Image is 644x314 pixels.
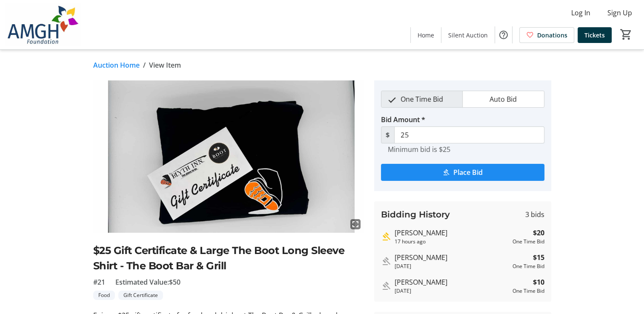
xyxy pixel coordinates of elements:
div: [DATE] [395,287,509,295]
tr-label-badge: Gift Certificate [118,291,163,300]
a: Auction Home [93,60,140,70]
div: [DATE] [395,263,509,270]
span: #21 [93,277,105,287]
img: Alexandra Marine & General Hospital Foundation's Logo [5,3,81,46]
a: Home [411,27,441,43]
tr-hint: Minimum bid is $25 [388,145,450,154]
span: Auto Bid [484,91,522,107]
span: Place Bid [453,167,483,177]
a: Silent Auction [441,27,495,43]
span: Home [418,31,434,40]
span: 3 bids [525,209,544,220]
div: 17 hours ago [395,238,509,245]
span: Silent Auction [448,31,488,40]
h2: $25 Gift Certificate & Large The Boot Long Sleeve Shirt - The Boot Bar & Grill [93,243,364,274]
strong: $10 [533,277,544,287]
mat-icon: Outbid [381,256,391,266]
a: Tickets [578,27,612,43]
strong: $15 [533,252,544,263]
span: / [143,60,146,70]
button: Cart [618,27,634,42]
strong: $20 [533,228,544,238]
span: Estimated Value: $50 [115,277,180,287]
button: Log In [564,6,597,20]
span: One Time Bid [395,91,448,107]
mat-icon: fullscreen [350,219,361,229]
mat-icon: Outbid [381,281,391,291]
div: [PERSON_NAME] [395,228,509,238]
a: Donations [519,27,574,43]
span: Log In [571,8,590,18]
span: Sign Up [607,8,632,18]
span: Tickets [584,31,605,40]
div: One Time Bid [512,263,544,270]
div: [PERSON_NAME] [395,277,509,287]
img: Image [93,80,364,233]
div: [PERSON_NAME] [395,252,509,263]
span: Donations [537,31,567,40]
span: $ [381,126,395,143]
tr-label-badge: Food [93,291,115,300]
div: One Time Bid [512,238,544,245]
label: Bid Amount * [381,114,425,125]
h3: Bidding History [381,208,450,221]
mat-icon: Highest bid [381,231,391,242]
span: View Item [149,60,181,70]
button: Sign Up [601,6,639,20]
button: Place Bid [381,164,544,181]
button: Help [495,26,512,43]
div: One Time Bid [512,287,544,295]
